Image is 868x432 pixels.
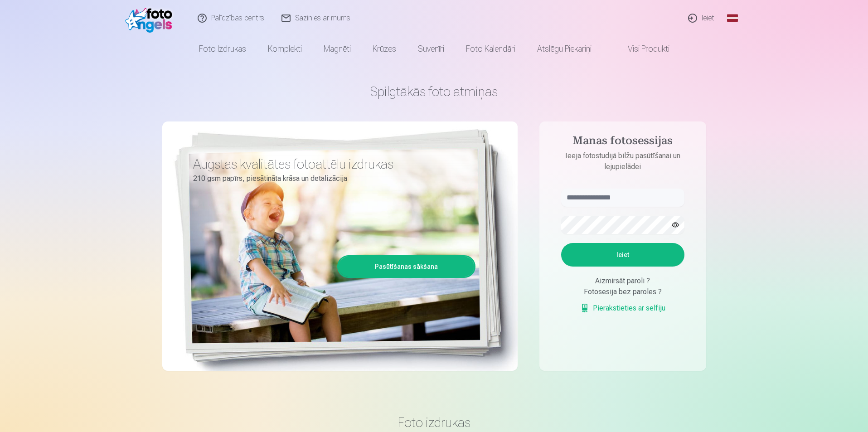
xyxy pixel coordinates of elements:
[580,303,665,314] a: Pierakstieties ar selfiju
[170,414,699,431] h3: Foto izdrukas
[162,83,706,100] h1: Spilgtākās foto atmiņas
[339,257,474,277] a: Pasūtīšanas sākšana
[193,172,469,185] p: 210 gsm papīrs, piesātināta krāsa un detalizācija
[313,36,362,62] a: Magnēti
[552,150,693,172] p: Ieeja fotostudijā bilžu pasūtīšanai un lejupielādei
[257,36,313,62] a: Komplekti
[407,36,455,62] a: Suvenīri
[188,36,257,62] a: Foto izdrukas
[455,36,526,62] a: Foto kalendāri
[526,36,602,62] a: Atslēgu piekariņi
[125,4,177,33] img: /fa1
[552,134,693,150] h4: Manas fotosessijas
[362,36,407,62] a: Krūzes
[193,156,469,172] h3: Augstas kvalitātes fotoattēlu izdrukas
[561,243,684,267] button: Ieiet
[561,276,684,286] div: Aizmirsāt paroli ?
[602,36,680,62] a: Visi produkti
[561,286,684,297] div: Fotosesija bez paroles ?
